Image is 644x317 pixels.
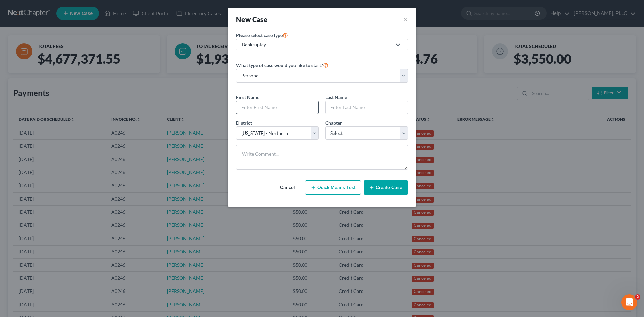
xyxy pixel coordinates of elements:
strong: New Case [236,15,267,23]
span: First Name [236,94,259,100]
span: Last Name [325,94,347,100]
button: Create Case [364,180,408,195]
span: District [236,120,252,126]
iframe: Intercom live chat [621,294,637,310]
button: Cancel [273,181,302,194]
span: 2 [635,294,640,300]
span: Chapter [325,120,342,126]
input: Enter Last Name [326,101,408,114]
button: × [403,15,408,24]
span: Please select case type [236,32,283,38]
label: What type of case would you like to start? [236,61,328,69]
button: Quick Means Test [305,180,361,195]
div: Bankruptcy [242,41,391,48]
input: Enter First Name [236,101,318,114]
